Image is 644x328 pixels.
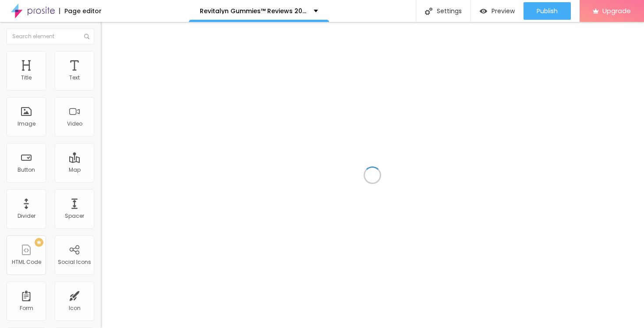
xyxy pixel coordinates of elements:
span: Publish [537,7,558,14]
div: Video [67,121,82,127]
button: Preview [471,2,524,20]
div: Image [18,121,35,127]
div: Button [18,167,35,173]
div: HTML Code [12,259,41,265]
button: Publish [524,2,571,20]
img: Icone [84,34,89,39]
div: Page editor [59,8,102,14]
div: Divider [18,213,35,219]
div: Icon [69,305,81,311]
p: Revitalyn Gummies™ Reviews 2025: Can They Boost Collagen and Whole-Body Wellness? [200,8,307,14]
div: Spacer [65,213,84,219]
div: Form [20,305,33,311]
img: view-1.svg [480,7,487,15]
div: Map [69,167,81,173]
span: Preview [492,7,515,14]
div: Social Icons [58,259,91,265]
span: Upgrade [602,7,631,14]
img: Icone [425,7,432,15]
div: Text [69,75,80,81]
div: Title [21,75,32,81]
input: Search element [7,29,94,44]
